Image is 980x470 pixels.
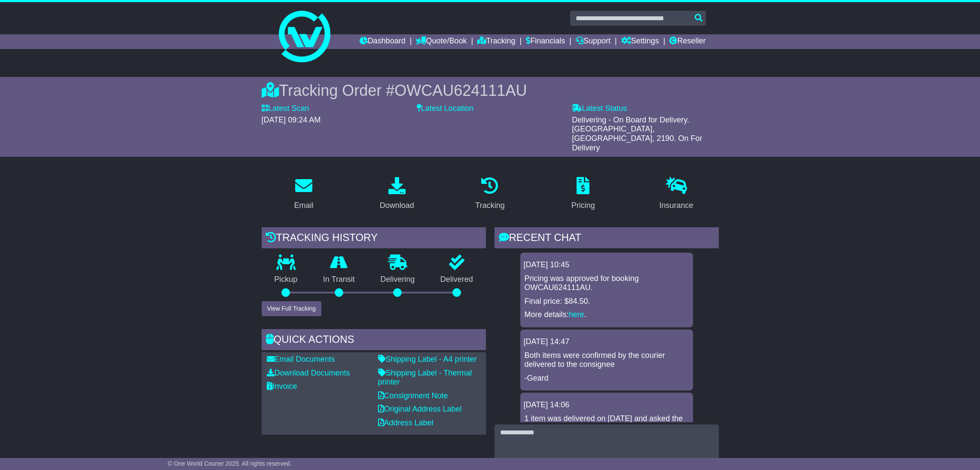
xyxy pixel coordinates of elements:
a: Invoice [267,382,297,391]
span: OWCAU624111AU [394,82,527,99]
a: Dashboard [360,34,406,49]
a: Address Label [378,418,434,427]
label: Latest Location [417,104,473,113]
div: [DATE] 14:47 [524,337,690,347]
p: More details: . [525,310,689,320]
a: Shipping Label - Thermal printer [378,369,472,387]
label: Latest Scan [262,104,309,113]
span: Delivering - On Board for Delivery. [GEOGRAPHIC_DATA], [GEOGRAPHIC_DATA], 2190. On For Delivery [572,116,702,152]
a: Original Address Label [378,405,462,413]
a: Email Documents [267,355,335,363]
span: [DATE] 09:24 AM [262,116,321,124]
div: Pricing [571,200,595,211]
label: Latest Status [572,104,627,113]
p: Delivering [368,275,428,284]
span: © One World Courier 2025. All rights reserved. [168,460,292,467]
a: Tracking [470,174,510,214]
a: Email [288,174,319,214]
div: [DATE] 14:06 [524,400,690,410]
a: Download [374,174,420,214]
a: Support [576,34,611,49]
div: RECENT CHAT [495,227,719,250]
div: [DATE] 10:45 [524,260,690,270]
p: Pickup [262,275,311,284]
div: Quick Actions [262,329,486,352]
a: Consignment Note [378,391,448,400]
p: Pricing was approved for booking OWCAU624111AU. [525,274,689,293]
p: 1 item was delivered on [DATE] and asked the courier to advise the ETA for the last item [525,414,689,433]
a: Download Documents [267,369,350,377]
div: Tracking Order # [262,81,719,100]
button: View Full Tracking [262,301,321,316]
div: Tracking history [262,227,486,250]
div: Tracking [475,200,504,211]
a: Tracking [477,34,515,49]
a: Pricing [566,174,601,214]
div: Download [380,200,414,211]
a: Settings [621,34,659,49]
p: Both items were confirmed by the courier delivered to the consignee [525,351,689,369]
p: -Geard [525,374,689,383]
a: here [569,310,584,319]
a: Financials [526,34,565,49]
div: Insurance [659,200,693,211]
a: Reseller [669,34,705,49]
a: Quote/Book [416,34,467,49]
p: In Transit [310,275,368,284]
p: Final price: $84.50. [525,297,689,306]
div: Email [294,200,313,211]
p: Delivered [427,275,486,284]
a: Insurance [654,174,699,214]
a: Shipping Label - A4 printer [378,355,477,363]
